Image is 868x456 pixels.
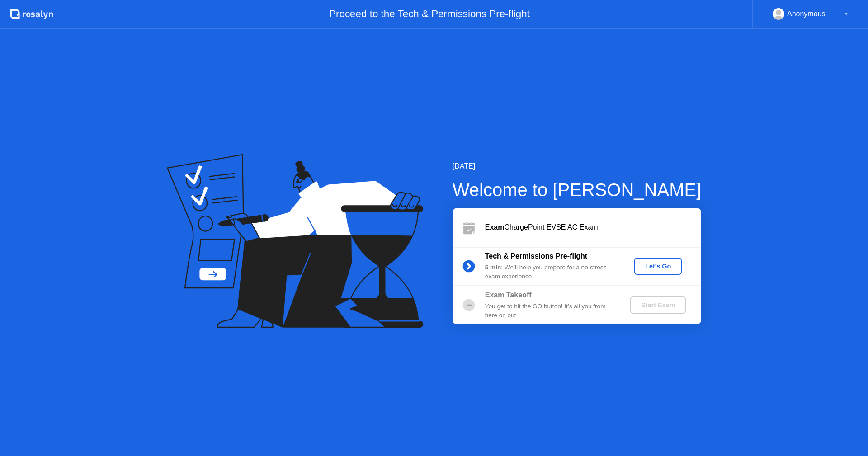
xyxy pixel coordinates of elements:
b: 5 min [485,264,501,271]
div: [DATE] [453,161,702,172]
div: Start Exam [634,301,682,309]
div: Let's Go [638,263,678,270]
div: ▼ [844,8,849,20]
b: Tech & Permissions Pre-flight [485,252,587,260]
button: Start Exam [630,296,686,314]
div: Welcome to [PERSON_NAME] [453,176,702,203]
button: Let's Go [634,258,682,275]
b: Exam [485,223,505,231]
b: Exam Takeoff [485,291,532,299]
div: : We’ll help you prepare for a no-stress exam experience [485,263,615,282]
div: Anonymous [787,8,826,20]
div: ChargePoint EVSE AC Exam [485,222,701,233]
div: You get to hit the GO button! It’s all you from here on out [485,302,615,320]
